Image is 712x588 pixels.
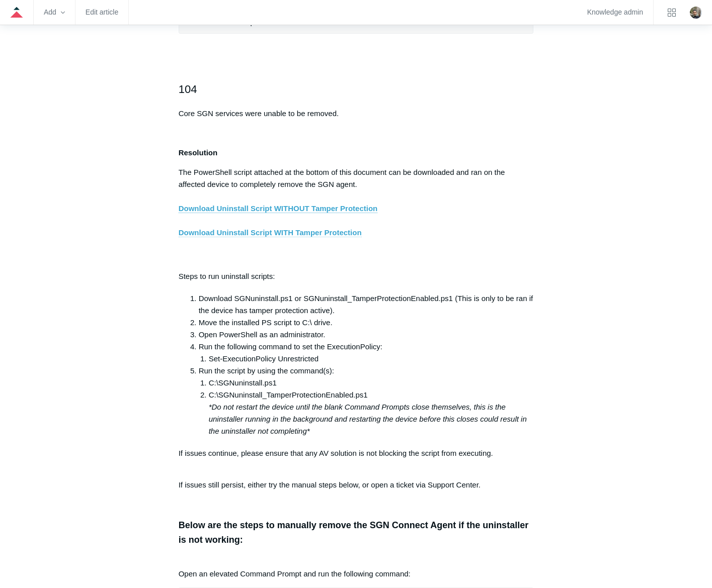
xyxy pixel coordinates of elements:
a: Edit article [86,10,118,15]
li: C:\SGNuninstall_TamperProtectionEnabled.ps1 [209,389,534,437]
h2: 104 [179,80,534,98]
li: Run the following command to set the ExecutionPolicy: [199,341,534,365]
p: Core SGN services were unable to be removed. [179,108,534,120]
p: The PowerShell script attached at the bottom of this document can be downloaded and ran on the af... [179,166,534,263]
a: Knowledge admin [587,10,643,15]
p: Steps to run uninstall scripts: [179,270,534,282]
li: C:\SGNuninstall.ps1 [209,377,534,389]
em: *Do not restart the device until the blank Command Prompts close themselves, this is the uninstal... [209,403,527,435]
a: Download Uninstall Script WITHOUT Tamper Protection [179,204,378,213]
li: Run the script by using the command(s): [199,365,534,437]
li: Move the installed PS script to C:\ drive. [199,317,534,329]
strong: Resolution [179,148,218,157]
zd-hc-trigger: Click your profile icon to open the profile menu [690,7,702,19]
p: Open an elevated Command Prompt and run the following command: [179,556,534,580]
h3: Below are the steps to manually remove the SGN Connect Agent if the uninstaller is not working: [179,518,534,547]
li: Set-ExecutionPolicy Unrestricted [209,353,534,365]
img: user avatar [690,7,702,19]
p: If issues continue, please ensure that any AV solution is not blocking the script from executing. [179,447,534,471]
p: If issues still persist, either try the manual steps below, or open a ticket via Support Center. [179,479,534,491]
a: Download Uninstall Script WITH Tamper Protection [179,228,362,237]
li: Download SGNuninstall.ps1 or SGNuninstall_TamperProtectionEnabled.ps1 (This is only to be ran if ... [199,292,534,317]
li: Open PowerShell as an administrator. [199,329,534,341]
zd-hc-trigger: Add [44,10,65,15]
